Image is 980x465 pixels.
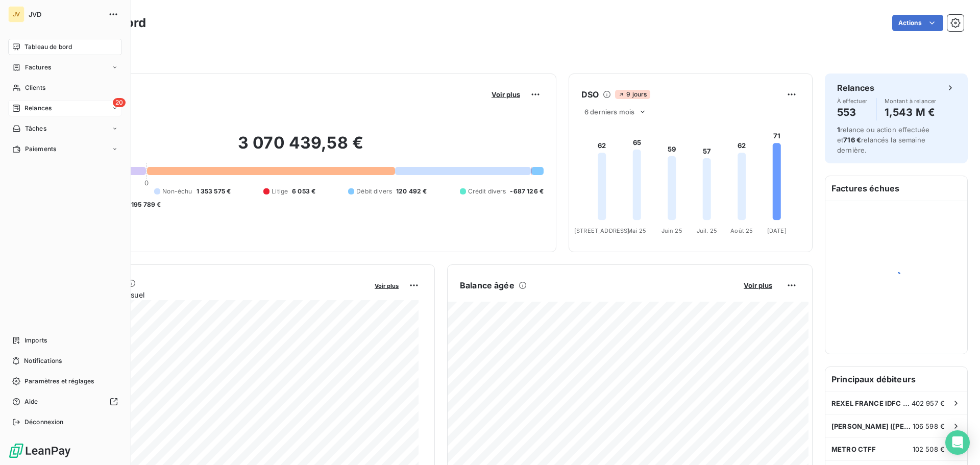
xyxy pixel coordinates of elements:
h4: 1,543 M € [885,104,937,120]
h6: Relances [837,82,874,94]
span: Tâches [25,124,46,133]
span: 9 jours [615,90,650,99]
span: 102 508 € [913,445,945,453]
span: Paiements [25,144,56,154]
span: 20 [113,98,126,107]
span: Clients [25,83,45,92]
h2: 3 070 439,58 € [58,133,544,163]
button: Voir plus [741,281,775,290]
h4: 553 [837,104,868,120]
span: REXEL FRANCE IDFC (MEUNG) [831,399,912,407]
span: 6 derniers mois [584,108,634,116]
h6: Balance âgée [460,279,514,291]
span: Paramètres et réglages [24,377,94,386]
span: Litige [272,187,288,196]
span: 1 [837,126,840,134]
tspan: Juin 25 [661,227,682,234]
span: -687 126 € [510,187,544,196]
span: Débit divers [356,187,392,196]
span: Notifications [24,356,62,365]
h6: Principaux débiteurs [825,367,967,391]
h6: DSO [581,88,599,101]
tspan: Juil. 25 [697,227,717,234]
span: 6 053 € [292,187,315,196]
span: 120 492 € [396,187,427,196]
img: Logo LeanPay [8,443,71,459]
span: Tableau de bord [24,42,72,52]
div: Open Intercom Messenger [945,430,970,455]
span: Imports [24,336,47,345]
button: Voir plus [372,281,402,290]
span: Relances [24,104,52,113]
div: JV [8,6,24,22]
span: Voir plus [492,90,520,99]
span: 0 [144,179,149,187]
span: [PERSON_NAME] ([PERSON_NAME]) [831,422,913,430]
span: -195 789 € [128,200,161,209]
a: Aide [8,394,122,410]
span: 402 957 € [912,399,945,407]
h6: Factures échues [825,176,967,201]
tspan: Mai 25 [627,227,646,234]
span: METRO CTFF [831,445,876,453]
tspan: [DATE] [767,227,787,234]
tspan: Août 25 [730,227,753,234]
span: Montant à relancer [885,98,937,104]
span: Non-échu [162,187,192,196]
span: À effectuer [837,98,868,104]
span: Voir plus [744,281,772,289]
span: Déconnexion [24,418,64,427]
span: JVD [29,10,102,18]
span: 1 353 575 € [197,187,231,196]
span: Crédit divers [468,187,506,196]
span: Voir plus [375,282,399,289]
tspan: [STREET_ADDRESS] [574,227,629,234]
span: Chiffre d'affaires mensuel [58,289,367,300]
button: Actions [892,15,943,31]
button: Voir plus [488,90,523,99]
span: Aide [24,397,38,406]
span: 106 598 € [913,422,945,430]
span: 716 € [843,136,861,144]
span: Factures [25,63,51,72]
span: relance ou action effectuée et relancés la semaine dernière. [837,126,929,154]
